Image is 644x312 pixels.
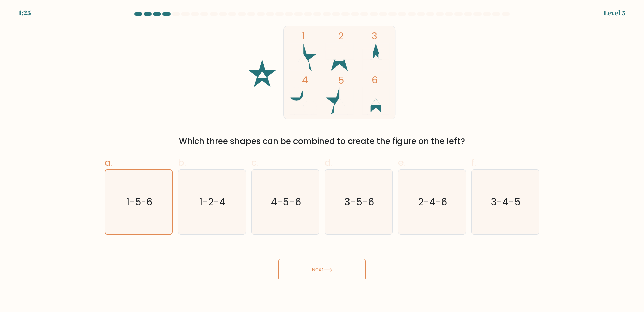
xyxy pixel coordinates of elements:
[338,74,344,87] tspan: 5
[491,195,521,209] text: 3-4-5
[302,73,308,87] tspan: 4
[278,259,366,280] button: Next
[398,156,406,169] span: e.
[471,156,476,169] span: f.
[372,29,377,43] tspan: 3
[178,156,186,169] span: b.
[200,195,226,209] text: 1-2-4
[251,156,259,169] span: c.
[126,195,152,209] text: 1-5-6
[325,156,333,169] span: d.
[344,195,374,209] text: 3-5-6
[338,29,344,43] tspan: 2
[302,29,305,43] tspan: 1
[418,195,447,209] text: 2-4-6
[271,195,301,209] text: 4-5-6
[604,8,625,18] div: Level 5
[372,73,378,87] tspan: 6
[109,135,535,147] div: Which three shapes can be combined to create the figure on the left?
[19,8,31,18] div: 1:25
[105,156,113,169] span: a.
